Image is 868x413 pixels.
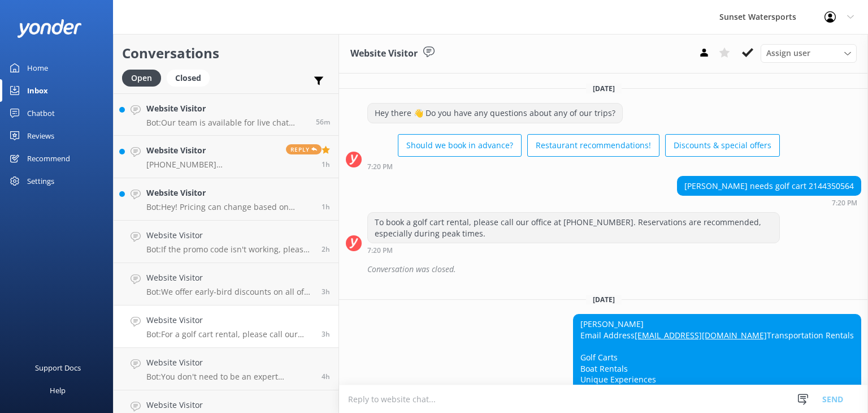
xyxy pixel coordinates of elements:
[146,272,313,284] h4: Website Visitor
[35,356,81,379] div: Support Docs
[398,134,522,157] button: Should we book in advance?
[114,221,338,263] a: Website VisitorBot:If the promo code isn't working, please contact the Sunset Watersports team at...
[586,84,622,93] span: [DATE]
[316,117,330,127] span: Aug 31 2025 04:54pm (UTC -05:00) America/Cancun
[350,46,418,61] h3: Website Visitor
[346,260,861,279] div: 2025-06-25T23:55:40.009
[367,246,780,254] div: Jun 25 2025 06:20pm (UTC -05:00) America/Cancun
[27,170,54,192] div: Settings
[322,287,330,296] span: Aug 31 2025 02:49pm (UTC -05:00) America/Cancun
[17,19,82,38] img: yonder-white-logo.png
[322,160,330,169] span: Aug 31 2025 04:29pm (UTC -05:00) America/Cancun
[146,244,313,255] p: Bot: If the promo code isn't working, please contact the Sunset Watersports team at [PHONE_NUMBER...
[146,144,277,157] h4: Website Visitor
[114,178,338,221] a: Website VisitorBot:Hey! Pricing can change based on availability and seasonality, especially arou...
[367,260,861,279] div: Conversation was closed.
[27,124,54,147] div: Reviews
[322,202,330,212] span: Aug 31 2025 04:04pm (UTC -05:00) America/Cancun
[27,147,70,170] div: Recommend
[146,372,313,382] p: Bot: You don't need to be an expert swimmer to enjoy our tours, but basic swimming ability is str...
[368,104,622,123] div: Hey there 👋 Do you have any questions about any of our trips?
[367,164,393,170] strong: 7:20 PM
[665,134,780,157] button: Discounts & special offers
[286,144,322,154] span: Reply
[27,79,48,102] div: Inbox
[367,162,780,170] div: Jun 25 2025 06:20pm (UTC -05:00) America/Cancun
[114,348,338,390] a: Website VisitorBot:You don't need to be an expert swimmer to enjoy our tours, but basic swimming ...
[368,213,779,243] div: To book a golf cart rental, please call our office at [PHONE_NUMBER]. Reservations are recommende...
[761,44,857,62] div: Assign User
[146,314,313,326] h4: Website Visitor
[27,102,55,124] div: Chatbot
[678,177,861,196] div: [PERSON_NAME] needs golf cart 2144350564
[167,71,215,84] a: Closed
[832,200,857,206] strong: 7:20 PM
[586,295,622,304] span: [DATE]
[677,199,861,206] div: Jun 25 2025 06:20pm (UTC -05:00) America/Cancun
[146,118,307,128] p: Bot: Our team is available for live chat from 8am to 8pm. You can also give us a call at [PHONE_N...
[766,47,810,59] span: Assign user
[50,379,66,402] div: Help
[635,330,767,341] a: [EMAIL_ADDRESS][DOMAIN_NAME]
[322,244,330,254] span: Aug 31 2025 03:06pm (UTC -05:00) America/Cancun
[146,356,313,369] h4: Website Visitor
[146,160,277,170] p: [PHONE_NUMBER] [PERSON_NAME]
[146,229,313,242] h4: Website Visitor
[146,287,313,297] p: Bot: We offer early-bird discounts on all of our morning trips! When you book directly with us, w...
[122,42,330,64] h2: Conversations
[27,57,48,79] div: Home
[527,134,659,157] button: Restaurant recommendations!
[322,372,330,381] span: Aug 31 2025 01:37pm (UTC -05:00) America/Cancun
[322,329,330,339] span: Aug 31 2025 02:46pm (UTC -05:00) America/Cancun
[122,70,161,87] div: Open
[146,329,313,339] p: Bot: For a golf cart rental, please call our office at [PHONE_NUMBER] to make a reservation. It's...
[114,306,338,348] a: Website VisitorBot:For a golf cart rental, please call our office at [PHONE_NUMBER] to make a res...
[114,136,338,178] a: Website Visitor[PHONE_NUMBER] [PERSON_NAME]Reply1h
[167,70,210,87] div: Closed
[146,202,313,212] p: Bot: Hey! Pricing can change based on availability and seasonality, especially around holiday wee...
[122,71,167,84] a: Open
[114,93,338,136] a: Website VisitorBot:Our team is available for live chat from 8am to 8pm. You can also give us a ca...
[146,187,313,199] h4: Website Visitor
[146,102,307,115] h4: Website Visitor
[367,247,393,254] strong: 7:20 PM
[146,399,313,411] h4: Website Visitor
[114,263,338,306] a: Website VisitorBot:We offer early-bird discounts on all of our morning trips! When you book direc...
